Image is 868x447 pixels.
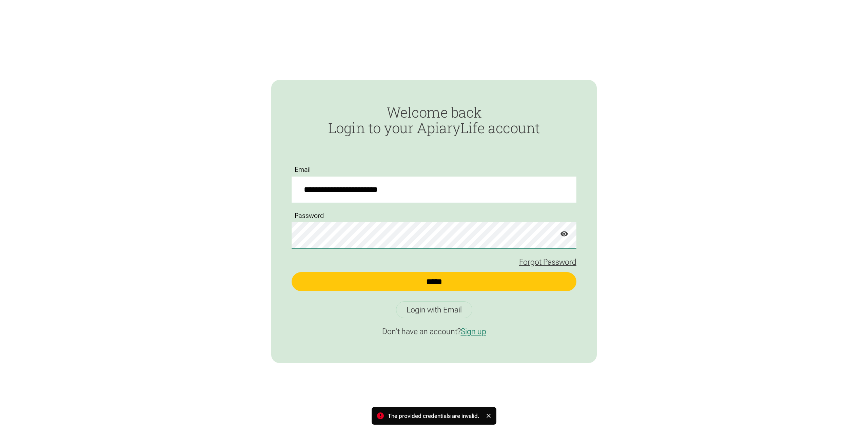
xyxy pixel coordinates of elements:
label: Email [292,166,314,174]
p: Don't have an account? [292,326,576,337]
label: Password [292,212,328,220]
a: Sign up [461,327,486,336]
a: Forgot Password [519,257,576,267]
div: Login with Email [407,305,462,315]
h1: Welcome back Login to your ApiaryLife account [292,104,576,136]
div: The provided credentials are invalid. [388,411,479,421]
form: Login [292,160,576,291]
